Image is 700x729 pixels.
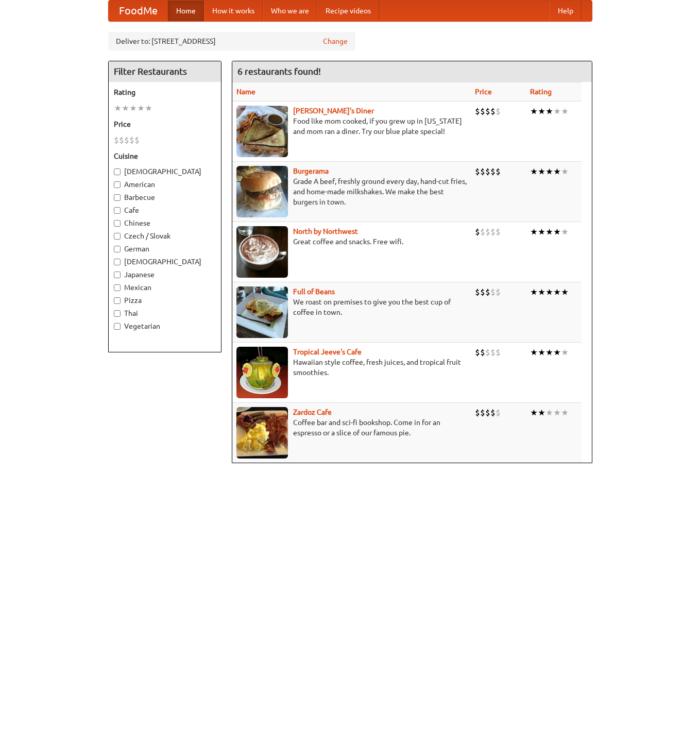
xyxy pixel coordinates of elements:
[490,347,496,358] li: $
[545,106,553,117] li: ★
[530,88,552,96] a: Rating
[114,310,121,317] input: Thai
[553,286,561,298] li: ★
[475,106,480,117] li: $
[137,103,145,114] li: ★
[236,226,288,278] img: north.jpg
[475,286,480,298] li: $
[114,134,119,146] li: $
[480,106,485,117] li: $
[114,295,216,306] label: Pizza
[114,231,216,241] label: Czech / Slovak
[236,236,467,247] p: Great coffee and snacks. Free wifi.
[480,226,485,238] li: $
[538,106,545,117] li: ★
[485,226,490,238] li: $
[293,107,374,115] a: [PERSON_NAME]'s Diner
[236,286,288,338] img: beans.jpg
[475,226,480,238] li: $
[530,347,538,358] li: ★
[114,179,216,190] label: American
[114,207,121,214] input: Cafe
[553,106,561,117] li: ★
[129,103,137,114] li: ★
[496,226,501,238] li: $
[317,1,379,21] a: Recipe videos
[114,192,216,202] label: Barbecue
[114,168,121,175] input: [DEMOGRAPHIC_DATA]
[114,103,122,114] li: ★
[134,134,140,146] li: $
[236,116,467,137] p: Food like mom cooked, if you grew up in [US_STATE] and mom ran a diner. Try our blue plate special!
[545,347,553,358] li: ★
[293,287,335,296] a: Full of Beans
[485,286,490,298] li: $
[114,244,216,254] label: German
[114,151,216,161] h5: Cuisine
[236,417,467,438] p: Coffee bar and sci-fi bookshop. Come in for an espresso or a slice of our famous pie.
[323,36,348,46] a: Change
[114,323,121,330] input: Vegetarian
[236,176,467,207] p: Grade A beef, freshly ground every day, hand-cut fries, and home-made milkshakes. We make the bes...
[293,167,329,175] a: Burgerama
[475,347,480,358] li: $
[530,106,538,117] li: ★
[204,1,263,21] a: How it works
[236,347,288,398] img: jeeves.jpg
[114,272,121,278] input: Japanese
[114,233,121,240] input: Czech / Slovak
[114,282,216,293] label: Mexican
[129,134,134,146] li: $
[490,407,496,418] li: $
[490,106,496,117] li: $
[490,166,496,177] li: $
[490,226,496,238] li: $
[168,1,204,21] a: Home
[538,286,545,298] li: ★
[553,226,561,238] li: ★
[114,119,216,129] h5: Price
[114,269,216,280] label: Japanese
[561,347,569,358] li: ★
[553,166,561,177] li: ★
[553,347,561,358] li: ★
[538,347,545,358] li: ★
[530,407,538,418] li: ★
[480,347,485,358] li: $
[496,166,501,177] li: $
[545,407,553,418] li: ★
[114,87,216,97] h5: Rating
[236,166,288,217] img: burgerama.jpg
[496,286,501,298] li: $
[485,347,490,358] li: $
[480,166,485,177] li: $
[550,1,582,21] a: Help
[109,1,168,21] a: FoodMe
[561,407,569,418] li: ★
[485,166,490,177] li: $
[545,226,553,238] li: ★
[293,348,362,356] a: Tropical Jeeve's Cafe
[236,297,467,317] p: We roast on premises to give you the best cup of coffee in town.
[545,166,553,177] li: ★
[496,106,501,117] li: $
[553,407,561,418] li: ★
[530,286,538,298] li: ★
[538,166,545,177] li: ★
[530,226,538,238] li: ★
[496,407,501,418] li: $
[293,408,332,416] a: Zardoz Cafe
[263,1,317,21] a: Who we are
[124,134,129,146] li: $
[145,103,152,114] li: ★
[114,246,121,252] input: German
[236,106,288,157] img: sallys.jpg
[561,286,569,298] li: ★
[114,284,121,291] input: Mexican
[293,227,358,235] a: North by Northwest
[114,257,216,267] label: [DEMOGRAPHIC_DATA]
[561,226,569,238] li: ★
